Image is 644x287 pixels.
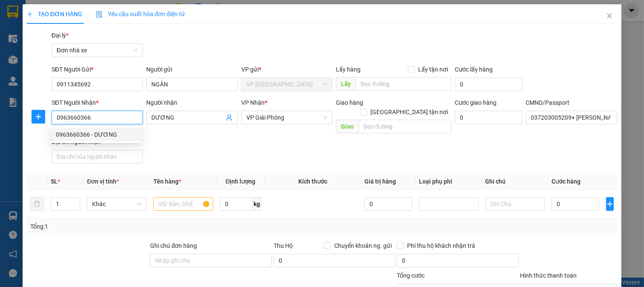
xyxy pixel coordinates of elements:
[367,107,451,117] span: [GEOGRAPHIC_DATA] tận nơi
[52,32,69,39] span: Đại lý
[552,178,580,185] span: Cước hàng
[30,222,249,231] div: Tổng: 1
[241,99,265,106] span: VP Nhận
[526,98,618,107] div: CMND/Passport
[226,114,233,121] span: user-add
[404,241,479,250] span: Phí thu hộ khách nhận trả
[336,66,361,73] span: Lấy hàng
[355,77,451,91] input: Dọc đường
[298,178,327,185] span: Kích thước
[153,197,213,211] input: VD: Bàn, Ghế
[246,111,328,124] span: VP Giải Phóng
[455,77,523,91] input: Cước lấy hàng
[32,113,45,120] span: plus
[455,99,497,106] label: Cước giao hàng
[11,11,53,53] img: logo.jpg
[364,178,396,185] span: Giá trị hàng
[415,65,451,74] span: Lấy tận nơi
[80,21,356,32] li: Số 10 ngõ 15 Ngọc Hồi, Q.[PERSON_NAME], [GEOGRAPHIC_DATA]
[92,198,142,210] span: Khác
[416,173,482,190] th: Loại phụ phí
[336,120,358,133] span: Giao
[27,11,82,17] span: TẠO ĐƠN HÀNG
[606,201,613,207] span: plus
[364,197,412,211] input: 0
[358,120,451,133] input: Dọc đường
[52,150,143,164] input: Địa chỉ của người nhận
[150,242,197,249] label: Ghi chú đơn hàng
[11,62,127,90] b: GỬI : VP [GEOGRAPHIC_DATA]
[51,128,141,141] div: 0963660366 - DƯƠNG
[32,110,45,123] button: plus
[80,32,356,42] li: Hotline: 19001155
[146,98,238,107] div: Người nhận
[482,173,549,190] th: Ghi chú
[331,241,395,250] span: Chuyển khoản ng. gửi
[96,11,185,17] span: Yêu cầu xuất hóa đơn điện tử
[606,197,614,211] button: plus
[598,4,621,28] button: Close
[96,11,103,18] img: icon
[253,197,261,211] span: kg
[520,272,577,279] label: Hình thức thanh toán
[274,242,293,249] span: Thu Hộ
[246,78,328,91] span: VP Ninh Bình
[606,12,613,19] span: close
[27,11,33,17] span: plus
[51,178,58,185] span: SL
[87,178,119,185] span: Đơn vị tính
[241,65,333,74] div: VP gửi
[336,77,355,91] span: Lấy
[52,98,143,107] div: SĐT Người Nhận
[455,111,523,124] input: Cước giao hàng
[146,65,238,74] div: Người gửi
[225,178,255,185] span: Định lượng
[150,254,271,267] input: Ghi chú đơn hàng
[56,130,136,139] div: 0963660366 - DƯƠNG
[52,65,143,74] div: SĐT Người Gửi
[397,272,425,279] span: Tổng cước
[153,178,181,185] span: Tên hàng
[57,44,138,57] span: Đơn nhà xe
[30,197,44,211] button: delete
[455,66,493,73] label: Cước lấy hàng
[336,99,363,106] span: Giao hàng
[485,197,545,211] input: Ghi Chú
